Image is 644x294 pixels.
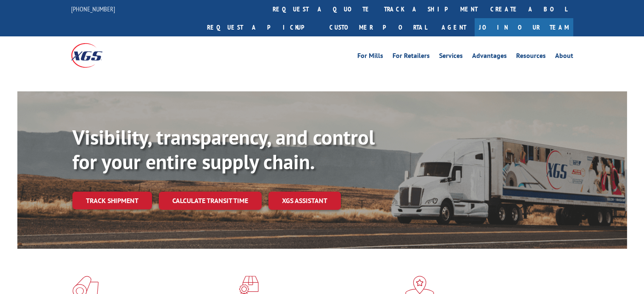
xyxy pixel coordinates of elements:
b: Visibility, transparency, and control for your entire supply chain. [72,124,375,175]
a: Agent [433,18,475,36]
a: XGS ASSISTANT [268,192,341,210]
a: Calculate transit time [159,192,262,210]
a: Request a pickup [201,18,323,36]
a: Advantages [472,52,507,62]
a: Resources [516,52,546,62]
a: Services [439,52,463,62]
a: Track shipment [72,192,152,209]
a: Join Our Team [475,18,573,36]
a: For Mills [357,52,383,62]
a: For Retailers [392,52,430,62]
a: [PHONE_NUMBER] [71,5,115,13]
a: About [555,52,573,62]
a: Customer Portal [323,18,433,36]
